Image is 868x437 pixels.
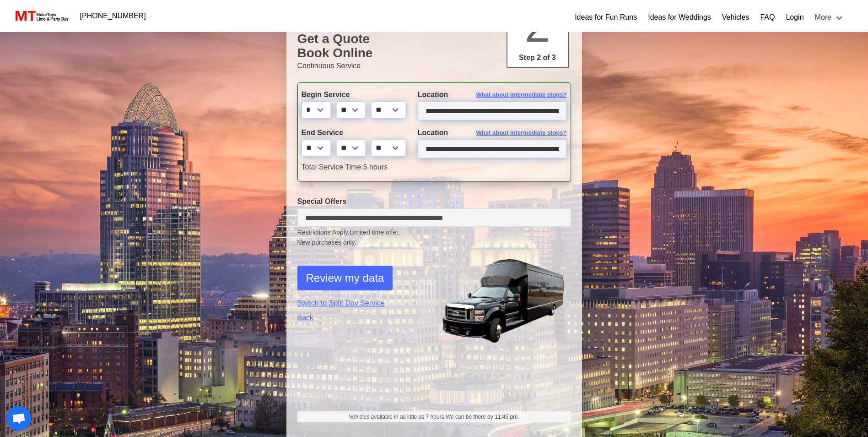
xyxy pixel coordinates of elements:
[511,52,564,63] p: Step 2 of 3
[760,12,775,23] a: FAQ
[297,238,571,247] span: New purchases only.
[297,312,427,323] a: Back
[418,129,448,137] span: Location
[6,406,31,431] a: Open chat
[295,162,574,173] div: 5 hours
[297,229,571,247] small: Restrictions Apply.
[575,12,637,23] a: Ideas for Fun Runs
[13,10,69,22] img: MotorToys Logo
[297,298,427,309] a: Switch to Split Day Service
[297,266,393,290] button: Review my data
[648,12,711,23] a: Ideas for Weddings
[349,413,519,421] span: Vehicles available in as little as 7 hours.
[302,127,404,138] label: End Service
[786,12,803,23] a: Login
[809,8,850,27] a: More
[418,91,448,98] span: Location
[476,90,567,99] span: What about intermediate stops?
[297,32,571,60] h1: Get a Quote Book Online
[350,228,400,237] span: Limited time offer.
[302,89,404,100] label: Begin Service
[297,60,571,71] p: Continuous Service
[476,128,567,137] span: What about intermediate stops?
[75,7,151,25] a: [PHONE_NUMBER]
[441,258,571,343] img: 1.png
[297,196,571,207] label: Special Offers
[446,414,519,420] span: We can be there by 11:45 pm.
[302,163,363,171] span: Total Service Time:
[722,12,749,23] a: Vehicles
[306,270,384,286] span: Review my data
